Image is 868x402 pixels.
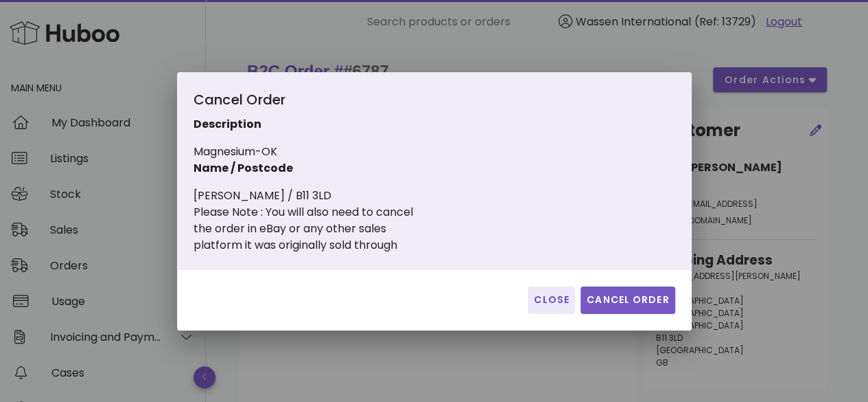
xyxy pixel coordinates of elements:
p: Description [193,116,502,133]
p: Name / Postcode [193,160,502,177]
span: Cancel Order [586,293,670,307]
button: Cancel Order [580,287,675,314]
div: Cancel Order [193,89,502,116]
button: Close [528,287,575,314]
div: Magnesium-OK [PERSON_NAME] / B11 3LD [193,89,502,254]
div: Please Note : You will also need to cancel the order in eBay or any other sales platform it was o... [193,204,502,254]
span: Close [533,293,570,307]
